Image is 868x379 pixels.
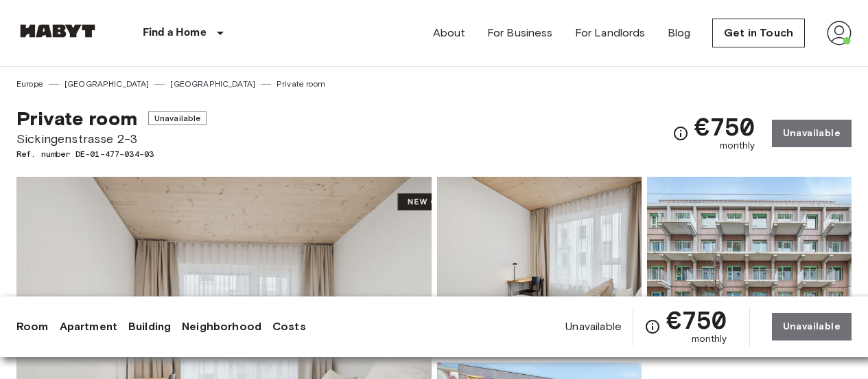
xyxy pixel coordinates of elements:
a: Blog [668,25,691,41]
span: Unavailable [148,111,207,125]
a: Europe [16,78,43,90]
a: For Landlords [575,25,646,41]
span: monthly [692,332,727,346]
a: Costs [272,318,306,335]
a: [GEOGRAPHIC_DATA] [170,78,255,90]
a: Get in Touch [712,19,805,47]
p: Find a Home [143,25,207,41]
img: avatar [827,21,852,45]
a: Neighborhood [182,318,261,335]
span: €750 [694,114,755,139]
a: Apartment [60,318,117,335]
span: Ref. number DE-01-477-034-03 [16,148,207,160]
span: Sickingenstrasse 2-3 [16,130,207,148]
img: Picture of unit DE-01-477-034-03 [437,177,642,357]
span: monthly [720,139,755,153]
svg: Check cost overview for full price breakdown. Please note that discounts apply to new joiners onl... [644,318,661,335]
a: About [433,25,465,41]
span: Private room [16,107,137,130]
a: Building [128,318,171,335]
svg: Check cost overview for full price breakdown. Please note that discounts apply to new joiners onl... [672,125,689,142]
a: Private room [277,78,325,90]
a: [GEOGRAPHIC_DATA] [64,78,150,90]
span: €750 [666,307,727,332]
a: For Business [487,25,553,41]
span: Unavailable [565,319,622,334]
img: Habyt [16,24,99,38]
img: Picture of unit DE-01-477-034-03 [647,177,852,357]
a: Room [16,318,49,335]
